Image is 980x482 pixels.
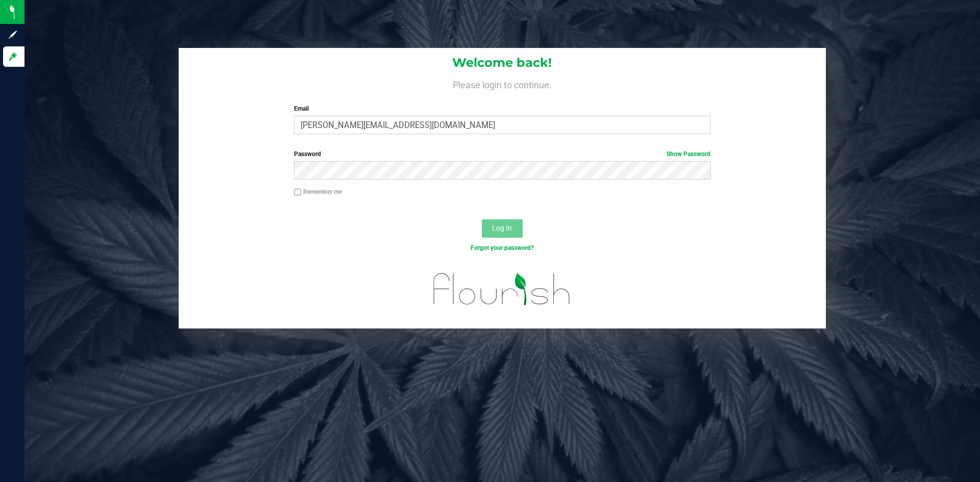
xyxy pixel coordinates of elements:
[294,189,301,196] input: Remember me
[8,52,18,62] inline-svg: Log in
[471,244,534,251] a: Forgot your password?
[421,263,583,315] img: flourish_logo.svg
[8,30,18,40] inline-svg: Sign up
[667,150,710,158] a: Show Password
[294,104,710,113] label: Email
[179,56,826,69] h1: Welcome back!
[294,150,321,158] span: Password
[492,224,512,232] span: Log In
[482,219,523,238] button: Log In
[294,187,342,196] label: Remember me
[179,78,826,90] h4: Please login to continue.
